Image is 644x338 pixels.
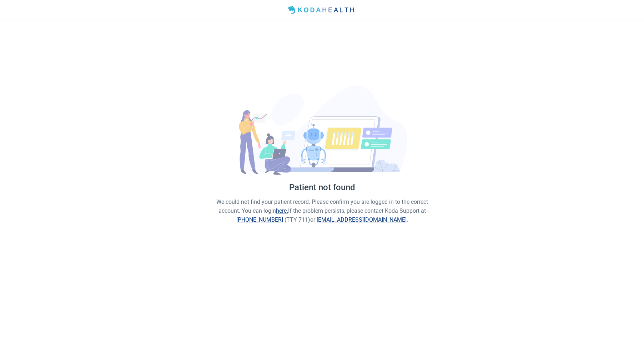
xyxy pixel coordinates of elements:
[215,181,429,195] h1: Patient not found
[285,4,359,16] img: Koda Health
[237,86,408,175] img: Error
[216,198,428,223] span: We could not find your patient record. Please confirm you are logged in to the correct account. Y...
[236,216,283,223] a: [PHONE_NUMBER]
[276,207,288,214] a: here.
[317,216,407,223] a: [EMAIL_ADDRESS][DOMAIN_NAME]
